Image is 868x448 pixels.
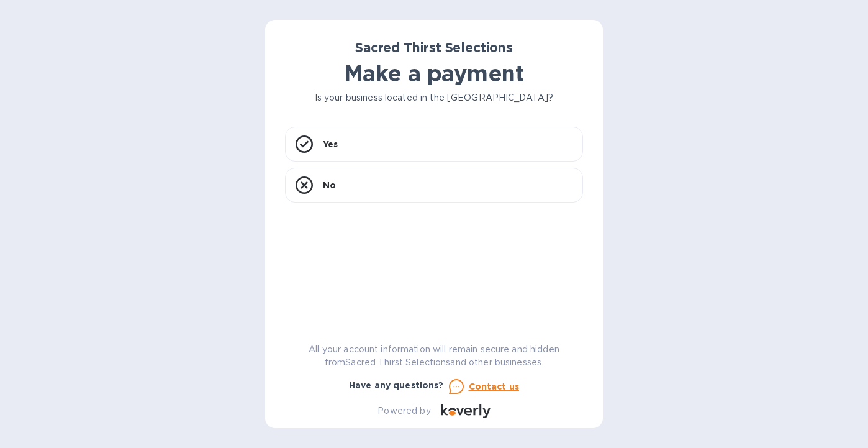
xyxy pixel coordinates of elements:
[469,382,520,391] u: Contact us
[285,343,583,369] p: All your account information will remain secure and hidden from Sacred Thirst Selections and othe...
[285,60,583,86] h1: Make a payment
[285,91,583,104] p: Is your business located in the [GEOGRAPHIC_DATA]?
[323,179,336,191] p: No
[323,138,338,150] p: Yes
[349,380,444,390] b: Have any questions?
[355,40,513,55] b: Sacred Thirst Selections
[377,405,430,418] p: Powered by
